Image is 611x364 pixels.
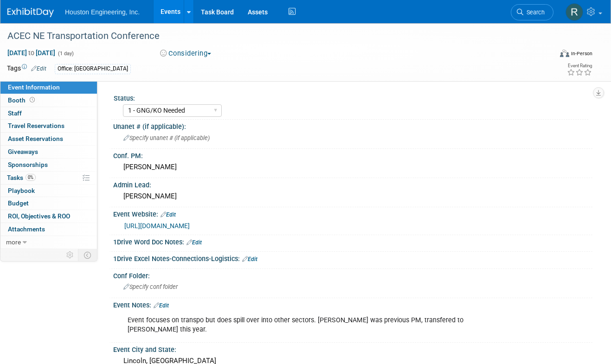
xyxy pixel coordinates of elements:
a: Edit [242,256,257,262]
span: Attachments [8,225,45,233]
span: 0% [26,174,36,181]
div: In-Person [571,50,592,57]
span: Booth [8,96,37,104]
span: Houston Engineering, Inc. [65,8,140,16]
img: ExhibitDay [7,8,54,17]
a: [URL][DOMAIN_NAME] [124,222,190,230]
div: 1Drive Word Doc Notes: [113,235,592,247]
a: Edit [187,239,202,246]
div: Conf. PM: [113,149,592,160]
a: Booth [0,94,97,107]
span: (1 day) [57,51,74,57]
span: Tasks [7,174,36,181]
a: Tasks0% [0,172,97,184]
a: more [0,236,97,249]
span: Specify conf folder [123,283,178,290]
img: Rachel Smith [566,3,583,21]
div: Event Notes: [113,298,592,310]
div: [PERSON_NAME] [120,189,585,204]
a: Budget [0,197,97,210]
span: to [27,49,36,57]
div: Event City and State: [113,343,592,354]
div: Office: [GEOGRAPHIC_DATA] [55,64,131,74]
span: more [6,238,21,246]
div: Event Rating [567,64,592,68]
a: Travel Reservations [0,120,97,132]
div: 1Drive Excel Notes-Connections-Logistics: [113,252,592,264]
div: Event Format [507,48,592,62]
a: Asset Reservations [0,133,97,145]
span: Asset Reservations [8,135,63,142]
a: Event Information [0,81,97,94]
span: Giveaways [8,148,38,155]
div: ACEC NE Transportation Conference [4,28,542,45]
span: ROI, Objectives & ROO [8,212,70,220]
span: Playbook [8,187,35,194]
a: Staff [0,107,97,120]
span: Travel Reservations [8,122,64,129]
div: Conf Folder: [113,269,592,281]
span: Event Information [8,83,60,91]
div: Event focuses on transpo but does spill over into other sectors. [PERSON_NAME] was previous PM, t... [121,311,498,339]
a: ROI, Objectives & ROO [0,210,97,223]
button: Considering [157,49,215,58]
td: Personalize Event Tab Strip [62,249,78,261]
div: Admin Lead: [113,178,592,190]
a: Playbook [0,185,97,197]
td: Toggle Event Tabs [78,249,97,261]
div: Status: [114,91,588,103]
a: Edit [31,65,46,72]
a: Search [511,4,553,20]
a: Edit [161,211,176,218]
span: Budget [8,199,29,207]
span: Specify unanet # (if applicable) [123,134,210,141]
span: Staff [8,109,22,117]
span: Sponsorships [8,161,48,168]
img: Format-Inperson.png [560,50,569,57]
a: Attachments [0,223,97,236]
div: Unanet # (if applicable): [113,120,592,131]
a: Sponsorships [0,159,97,171]
td: Tags [7,64,46,74]
span: [DATE] [DATE] [7,49,56,57]
span: Booth not reserved yet [28,96,37,103]
a: Giveaways [0,146,97,158]
div: [PERSON_NAME] [120,160,585,174]
div: Event Website: [113,207,592,219]
span: Search [523,9,545,16]
a: Edit [154,302,169,309]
